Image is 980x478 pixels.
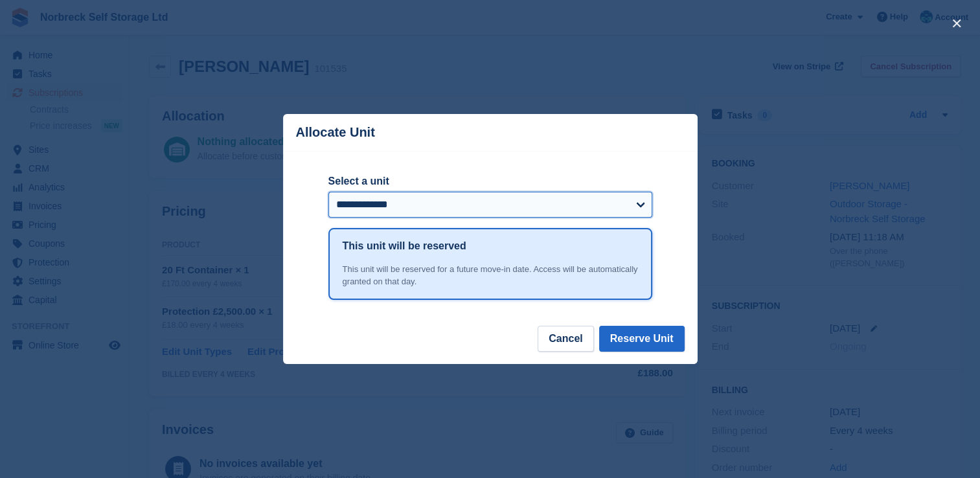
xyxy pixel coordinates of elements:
div: This unit will be reserved for a future move-in date. Access will be automatically granted on tha... [343,263,638,288]
button: Cancel [538,326,593,352]
label: Select a unit [328,174,652,189]
button: Reserve Unit [599,326,685,352]
p: Allocate Unit [296,125,375,140]
h1: This unit will be reserved [343,238,466,254]
button: close [946,13,967,34]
